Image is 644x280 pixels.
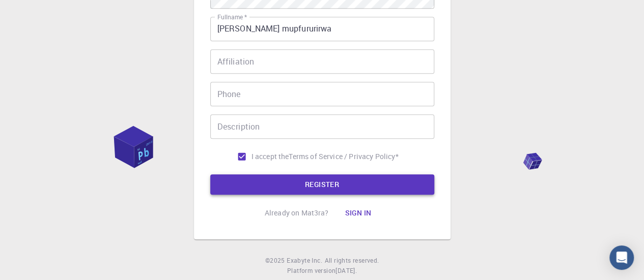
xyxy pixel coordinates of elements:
span: Platform version [287,266,335,276]
p: Already on Mat3ra? [265,208,329,218]
p: Terms of Service / Privacy Policy * [289,151,398,162]
label: Fullname [217,13,247,21]
span: Exabyte Inc. [287,256,322,264]
div: Open Intercom Messenger [609,245,634,270]
button: REGISTER [210,174,434,195]
a: Exabyte Inc. [287,256,322,266]
span: © 2025 [265,256,287,266]
a: Terms of Service / Privacy Policy* [289,151,398,162]
a: [DATE]. [335,266,357,276]
span: All rights reserved. [324,256,379,266]
span: [DATE] . [335,266,357,274]
button: Sign in [337,203,379,223]
span: I accept the [251,151,289,162]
